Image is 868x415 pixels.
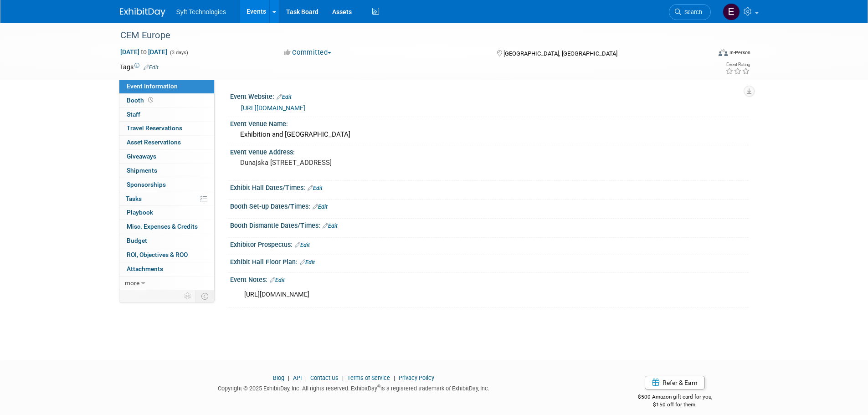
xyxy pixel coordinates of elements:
[117,27,697,44] div: CEM Europe
[725,62,750,67] div: Event Rating
[127,124,182,132] span: Travel Reservations
[119,234,214,248] a: Budget
[270,277,285,283] a: Edit
[120,62,159,72] td: Tags
[719,49,728,56] img: Format-Inperson.png
[119,122,214,135] a: Travel Reservations
[230,219,749,231] div: Booth Dismantle Dates/Times:
[295,242,310,248] a: Edit
[240,159,436,167] pre: Dunajska [STREET_ADDRESS]
[323,223,338,229] a: Edit
[127,153,156,160] span: Giveaways
[127,237,147,244] span: Budget
[126,195,142,202] span: Tasks
[127,111,140,118] span: Staff
[127,265,163,272] span: Attachments
[230,145,749,157] div: Event Venue Address:
[601,401,749,409] div: $150 off for them.
[119,192,214,206] a: Tasks
[120,382,588,393] div: Copyright © 2025 ExhibitDay, Inc. All rights reserved. ExhibitDay is a registered trademark of Ex...
[127,82,178,90] span: Event Information
[119,178,214,192] a: Sponsorships
[273,374,284,381] a: Blog
[729,49,750,56] div: In-Person
[176,8,226,15] span: Syft Technologies
[308,185,323,191] a: Edit
[669,4,711,20] a: Search
[169,50,188,56] span: (3 days)
[340,374,346,381] span: |
[238,286,648,304] div: [URL][DOMAIN_NAME]
[195,290,214,302] td: Toggle Event Tabs
[230,238,749,250] div: Exhibitor Prospectus:
[230,273,749,285] div: Event Notes:
[310,374,339,381] a: Contact Us
[119,248,214,262] a: ROI, Objectives & ROO
[300,259,315,266] a: Edit
[127,209,153,216] span: Playbook
[601,387,749,408] div: $500 Amazon gift card for you,
[293,374,302,381] a: API
[377,384,380,389] sup: ®
[230,200,749,211] div: Booth Set-up Dates/Times:
[681,9,702,15] span: Search
[286,374,292,381] span: |
[391,374,397,381] span: |
[281,48,335,57] button: Committed
[139,48,148,56] span: to
[237,128,742,142] div: Exhibition and [GEOGRAPHIC_DATA]
[127,181,166,188] span: Sponsorships
[119,206,214,220] a: Playbook
[146,97,155,103] span: Booth not reserved yet
[119,94,214,108] a: Booth
[120,48,168,56] span: [DATE] [DATE]
[119,136,214,149] a: Asset Reservations
[657,47,751,61] div: Event Format
[230,181,749,193] div: Exhibit Hall Dates/Times:
[303,374,309,381] span: |
[347,374,390,381] a: Terms of Service
[119,164,214,178] a: Shipments
[119,108,214,122] a: Staff
[127,223,198,230] span: Misc. Expenses & Credits
[645,376,705,389] a: Refer & Earn
[127,167,157,174] span: Shipments
[230,90,749,102] div: Event Website:
[230,255,749,267] div: Exhibit Hall Floor Plan:
[230,117,749,128] div: Event Venue Name:
[144,64,159,71] a: Edit
[119,262,214,276] a: Attachments
[277,94,292,100] a: Edit
[313,204,328,210] a: Edit
[119,277,214,290] a: more
[503,50,617,57] span: [GEOGRAPHIC_DATA], [GEOGRAPHIC_DATA]
[119,150,214,164] a: Giveaways
[127,97,155,104] span: Booth
[399,374,434,381] a: Privacy Policy
[723,3,740,20] img: Emma Chachere
[119,220,214,234] a: Misc. Expenses & Credits
[180,290,196,302] td: Personalize Event Tab Strip
[241,104,305,112] a: [URL][DOMAIN_NAME]
[127,138,181,146] span: Asset Reservations
[127,251,188,258] span: ROI, Objectives & ROO
[119,80,214,93] a: Event Information
[125,279,139,287] span: more
[120,8,165,17] img: ExhibitDay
